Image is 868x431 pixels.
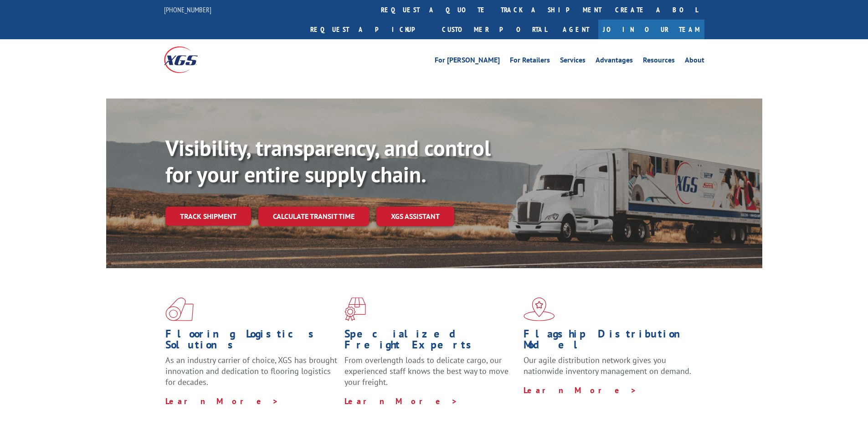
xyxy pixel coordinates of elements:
a: Learn More > [165,396,279,406]
a: Join Our Team [598,20,704,39]
a: For [PERSON_NAME] [435,57,500,67]
a: Customer Portal [435,20,554,39]
img: xgs-icon-focused-on-flooring-red [344,297,366,321]
a: Services [560,57,586,67]
a: Agent [554,20,598,39]
a: Resources [643,57,675,67]
h1: Flagship Distribution Model [524,328,696,355]
a: Advantages [596,57,633,67]
span: Our agile distribution network gives you nationwide inventory management on demand. [524,355,691,376]
a: Track shipment [165,207,251,226]
p: From overlength loads to delicate cargo, our experienced staff knows the best way to move your fr... [344,355,517,395]
a: About [685,57,704,67]
a: For Retailers [510,57,550,67]
img: xgs-icon-flagship-distribution-model-red [524,297,555,321]
b: Visibility, transparency, and control for your entire supply chain. [165,134,491,188]
a: Learn More > [524,385,637,395]
a: Calculate transit time [258,207,369,226]
h1: Specialized Freight Experts [344,328,517,355]
a: [PHONE_NUMBER] [164,5,211,14]
a: XGS ASSISTANT [376,207,454,226]
img: xgs-icon-total-supply-chain-intelligence-red [165,297,194,321]
h1: Flooring Logistics Solutions [165,328,338,355]
span: As an industry carrier of choice, XGS has brought innovation and dedication to flooring logistics... [165,355,337,387]
a: Learn More > [344,396,458,406]
a: Request a pickup [303,20,435,39]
